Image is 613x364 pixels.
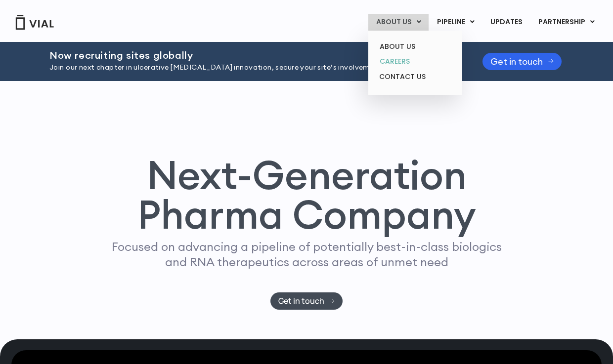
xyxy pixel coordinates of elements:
[49,50,458,61] h2: Now recruiting sites globally
[92,155,521,234] h1: Next-Generation Pharma Company
[278,297,324,305] span: Get in touch
[107,239,506,270] p: Focused on advancing a pipeline of potentially best-in-class biologics and RNA therapeutics acros...
[530,14,603,31] a: PARTNERSHIPMenu Toggle
[372,54,458,69] a: CAREERS
[490,58,543,65] span: Get in touch
[372,69,458,85] a: CONTACT US
[429,14,482,31] a: PIPELINEMenu Toggle
[368,14,429,31] a: ABOUT USMenu Toggle
[15,15,54,30] img: Vial Logo
[270,292,343,310] a: Get in touch
[482,53,562,70] a: Get in touch
[372,39,458,54] a: ABOUT US
[49,62,458,73] p: Join our next chapter in ulcerative [MEDICAL_DATA] innovation, secure your site’s involvement [DA...
[482,14,530,31] a: UPDATES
